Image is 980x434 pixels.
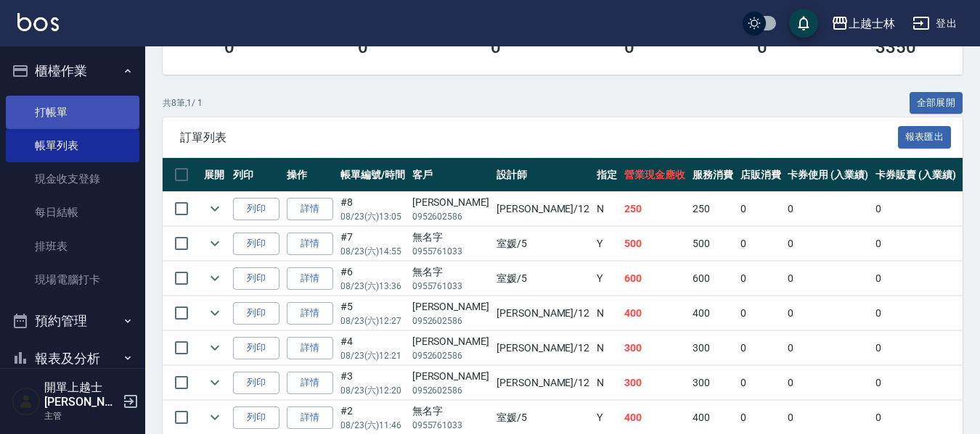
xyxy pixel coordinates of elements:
td: 0 [784,227,872,261]
th: 店販消費 [737,158,785,192]
a: 打帳單 [6,96,139,129]
a: 詳情 [287,302,333,325]
p: 0952602586 [412,314,489,327]
td: 0 [784,296,872,330]
p: 0952602586 [412,384,489,397]
td: 600 [621,262,689,296]
div: 無名字 [412,230,489,245]
td: 0 [784,366,872,400]
button: 列印 [233,233,279,255]
a: 詳情 [287,267,333,290]
td: N [593,366,621,400]
p: 08/23 (六) 12:27 [340,314,405,327]
td: #5 [337,296,409,330]
a: 現場電腦打卡 [6,263,139,296]
p: 08/23 (六) 11:46 [340,419,405,432]
button: expand row [204,372,226,393]
td: 0 [737,227,785,261]
button: expand row [204,406,226,428]
img: Logo [17,13,59,31]
td: 300 [621,366,689,400]
td: 0 [872,192,960,226]
a: 排班表 [6,230,139,263]
a: 詳情 [287,233,333,255]
td: 250 [621,192,689,226]
button: 全部展開 [910,92,963,114]
th: 指定 [593,158,621,192]
button: save [789,9,818,38]
button: 預約管理 [6,302,139,340]
p: 08/23 (六) 13:05 [340,210,405,223]
td: 0 [737,366,785,400]
td: 500 [621,227,689,261]
a: 帳單列表 [6,129,139,162]
p: 0955761033 [412,280,489,293]
th: 營業現金應收 [621,158,689,192]
button: expand row [204,198,226,220]
p: 08/23 (六) 13:36 [340,280,405,293]
p: 共 8 筆, 1 / 1 [163,96,203,109]
button: 列印 [233,372,279,394]
a: 詳情 [287,406,333,429]
th: 帳單編號/時間 [337,158,409,192]
h3: 0 [491,37,501,57]
td: N [593,192,621,226]
td: 0 [784,262,872,296]
p: 0952602586 [412,210,489,223]
td: 0 [737,296,785,330]
td: 0 [872,366,960,400]
button: expand row [204,233,226,254]
a: 每日結帳 [6,196,139,229]
h3: 0 [757,37,767,57]
button: 櫃檯作業 [6,52,139,90]
td: #3 [337,366,409,400]
p: 08/23 (六) 12:21 [340,349,405,362]
td: 0 [784,331,872,365]
td: 0 [737,262,785,296]
td: Y [593,262,621,296]
button: 報表匯出 [898,126,952,149]
button: 上越士林 [825,9,901,38]
td: 0 [872,296,960,330]
td: 室媛 /5 [493,262,593,296]
td: N [593,331,621,365]
button: 列印 [233,302,279,325]
td: [PERSON_NAME] /12 [493,296,593,330]
button: 列印 [233,406,279,429]
button: 列印 [233,198,279,220]
td: 300 [689,366,737,400]
td: 0 [784,192,872,226]
button: 列印 [233,337,279,359]
td: [PERSON_NAME] /12 [493,192,593,226]
p: 0955761033 [412,419,489,432]
button: expand row [204,267,226,289]
a: 現金收支登錄 [6,162,139,196]
a: 報表匯出 [898,130,952,143]
th: 列印 [229,158,283,192]
button: expand row [204,337,226,359]
td: [PERSON_NAME] /12 [493,331,593,365]
p: 08/23 (六) 12:20 [340,384,405,397]
div: [PERSON_NAME] [412,195,489,210]
td: 600 [689,262,737,296]
p: 0955761033 [412,245,489,258]
td: 500 [689,227,737,261]
td: [PERSON_NAME] /12 [493,366,593,400]
img: Person [12,387,41,416]
h3: 0 [624,37,634,57]
td: 300 [621,331,689,365]
td: #6 [337,262,409,296]
th: 操作 [283,158,337,192]
td: #4 [337,331,409,365]
th: 卡券使用 (入業績) [784,158,872,192]
td: 250 [689,192,737,226]
button: 列印 [233,267,279,290]
span: 訂單列表 [180,130,898,145]
th: 客戶 [409,158,493,192]
th: 展開 [200,158,229,192]
div: [PERSON_NAME] [412,334,489,349]
div: 無名字 [412,264,489,280]
td: Y [593,227,621,261]
p: 主管 [44,409,118,422]
th: 服務消費 [689,158,737,192]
